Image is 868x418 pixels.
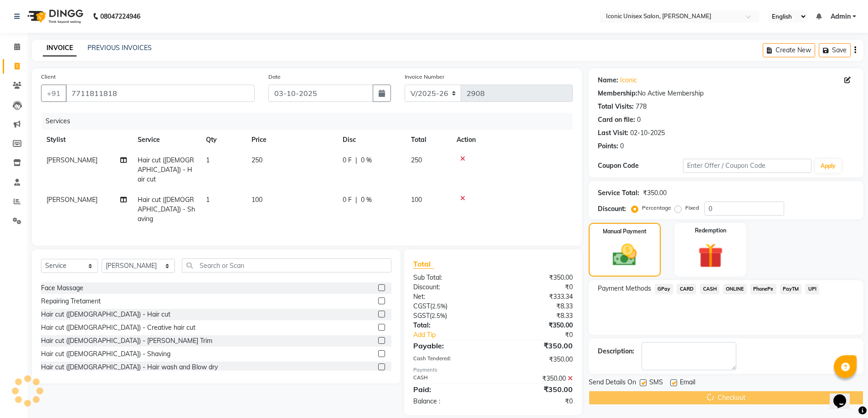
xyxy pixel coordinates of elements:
div: Repairing Tretament [41,297,101,306]
th: Stylist [41,130,132,150]
span: Payment Methods [598,284,651,293]
div: Total: [406,321,493,330]
label: Client [41,73,56,81]
div: CASH [406,374,493,383]
div: Coupon Code [598,161,683,171]
div: ( ) [406,302,493,311]
div: ₹350.00 [493,340,580,351]
label: Redemption [695,227,726,235]
span: 1 [206,156,210,164]
input: Search or Scan [182,258,392,272]
span: GPay [655,284,673,294]
span: CGST [413,302,430,310]
th: Action [451,130,573,150]
button: Create New [763,43,815,57]
label: Invoice Number [405,73,444,81]
span: 2.5% [432,302,446,310]
div: Balance : [406,397,493,406]
div: Hair cut ([DEMOGRAPHIC_DATA]) - Creative hair cut [41,323,195,332]
span: 0 % [361,195,372,205]
span: Admin [831,12,851,21]
div: Cash Tendered: [406,355,493,364]
div: Face Massage [41,283,83,293]
span: 2.5% [431,312,445,319]
label: Percentage [642,204,671,212]
div: Service Total: [598,188,639,198]
div: ₹350.00 [493,321,580,330]
div: ₹350.00 [493,355,580,364]
th: Total [406,130,451,150]
span: Hair cut ([DEMOGRAPHIC_DATA]) - Shaving [138,196,195,223]
label: Fixed [685,204,699,212]
span: | [355,156,357,165]
span: SMS [649,378,663,389]
a: INVOICE [43,40,77,56]
div: Total Visits: [598,102,634,111]
span: 1 [206,196,210,204]
div: Membership: [598,89,637,98]
span: PhonePe [750,284,776,294]
div: ₹0 [493,397,580,406]
div: Sub Total: [406,273,493,282]
span: Send Details On [589,378,636,389]
a: PREVIOUS INVOICES [87,44,152,52]
div: No Active Membership [598,89,854,98]
div: 0 [637,115,641,125]
a: Add Tip [406,330,507,340]
input: Search by Name/Mobile/Email/Code [66,85,255,102]
div: Last Visit: [598,128,628,138]
button: Save [819,43,851,57]
button: Apply [815,159,841,173]
div: ₹350.00 [493,273,580,282]
label: Date [268,73,281,81]
img: _cash.svg [605,241,644,269]
span: 100 [411,196,422,204]
span: 250 [252,156,262,164]
div: Description: [598,347,634,356]
span: Email [680,378,695,389]
span: CARD [677,284,696,294]
span: PayTM [780,284,802,294]
span: SGST [413,312,430,320]
span: [PERSON_NAME] [46,196,98,204]
a: Iconic [620,76,637,85]
div: Discount: [406,282,493,292]
span: ONLINE [723,284,747,294]
div: 02-10-2025 [630,128,665,138]
div: Services [42,113,580,130]
div: ₹350.00 [643,188,667,198]
span: 0 % [361,156,372,165]
img: _gift.svg [690,240,731,271]
div: Hair cut ([DEMOGRAPHIC_DATA]) - Hair wash and Blow dry [41,363,218,372]
div: Name: [598,76,618,85]
th: Service [132,130,200,150]
div: Hair cut ([DEMOGRAPHIC_DATA]) - [PERSON_NAME] Trim [41,336,212,346]
span: 0 F [343,156,352,165]
span: 250 [411,156,422,164]
div: Net: [406,292,493,302]
th: Disc [337,130,406,150]
div: ₹350.00 [493,384,580,395]
div: Card on file: [598,115,635,125]
label: Manual Payment [603,227,647,236]
div: ₹0 [508,330,580,340]
iframe: chat widget [830,382,859,409]
div: ₹8.33 [493,311,580,321]
span: Hair cut ([DEMOGRAPHIC_DATA]) - Hair cut [138,156,194,183]
div: Paid: [406,384,493,395]
span: | [355,195,357,205]
span: Total [413,259,434,269]
div: 778 [636,102,647,111]
div: ₹350.00 [493,374,580,383]
div: ₹0 [493,282,580,292]
input: Enter Offer / Coupon Code [683,159,812,173]
div: Hair cut ([DEMOGRAPHIC_DATA]) - Shaving [41,349,170,359]
img: logo [23,4,86,29]
div: Points: [598,141,618,151]
div: ₹333.34 [493,292,580,302]
div: Hair cut ([DEMOGRAPHIC_DATA]) - Hair cut [41,310,170,319]
span: UPI [805,284,819,294]
div: Payable: [406,340,493,351]
div: 0 [620,141,624,151]
span: 100 [252,196,262,204]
